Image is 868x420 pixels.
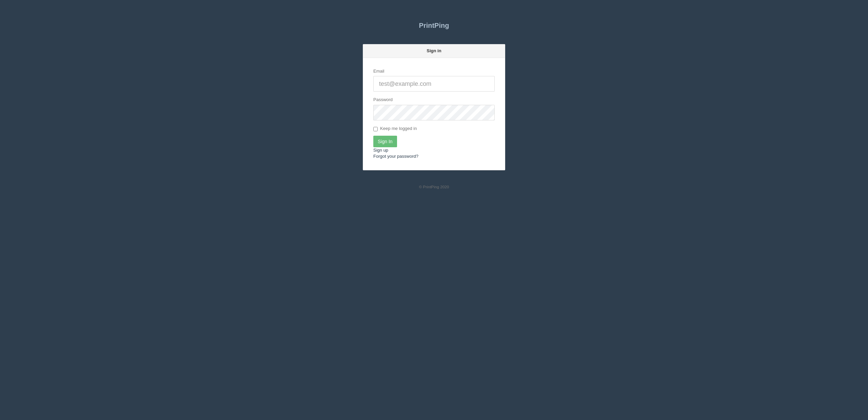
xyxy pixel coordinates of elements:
[419,185,449,189] small: © PrintPing 2020
[373,148,388,153] a: Sign up
[373,97,393,103] label: Password
[363,17,505,34] a: PrintPing
[373,127,378,131] input: Keep me logged in
[373,136,397,147] input: Sign In
[427,48,441,53] strong: Sign in
[373,68,384,75] label: Email
[373,154,418,159] a: Forgot your password?
[373,76,495,92] input: test@example.com
[373,126,417,132] label: Keep me logged in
